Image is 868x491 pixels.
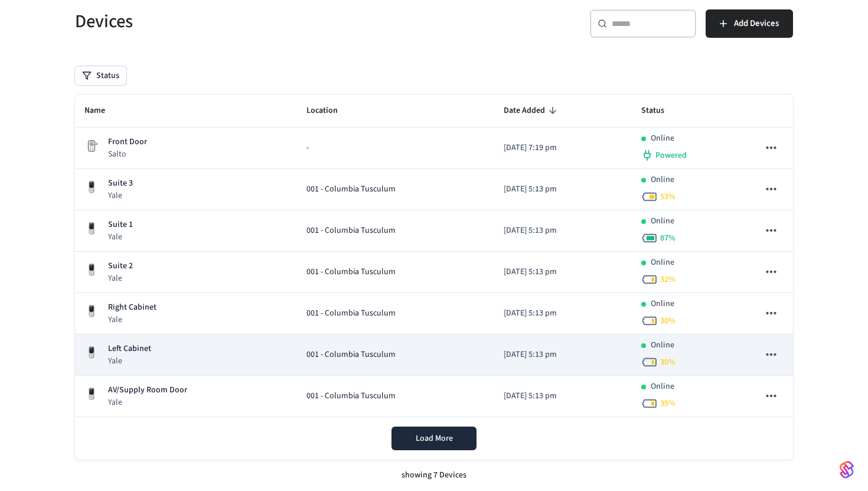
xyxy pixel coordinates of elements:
[651,339,674,352] p: Online
[734,16,779,31] span: Add Devices
[306,390,396,402] span: 001 - Columbia Tusculum
[660,315,676,327] span: 30 %
[660,398,676,409] span: 35 %
[655,149,687,161] span: Powered
[84,180,99,194] img: Yale Assure Touchscreen Wifi Smart Lock, Satin Nickel, Front
[306,142,309,154] span: -
[108,136,147,148] p: Front Door
[84,222,99,236] img: Yale Assure Touchscreen Wifi Smart Lock, Satin Nickel, Front
[306,349,396,361] span: 001 - Columbia Tusculum
[416,433,453,444] span: Load More
[84,387,99,401] img: Yale Assure Touchscreen Wifi Smart Lock, Satin Nickel, Front
[84,304,99,318] img: Yale Assure Touchscreen Wifi Smart Lock, Satin Nickel, Front
[651,132,674,145] p: Online
[840,460,854,479] img: SeamLogoGradient.69752ec5.svg
[108,148,147,160] p: Salto
[706,9,793,38] button: Add Devices
[651,298,674,310] p: Online
[660,232,676,244] span: 87 %
[84,102,120,120] span: Name
[504,390,622,402] p: [DATE] 5:13 pm
[391,427,477,450] button: Load More
[641,102,680,120] span: Status
[108,384,187,396] p: AV/Supply Room Door
[75,66,126,85] button: Status
[651,256,674,269] p: Online
[660,191,676,203] span: 53 %
[108,355,151,367] p: Yale
[306,225,396,237] span: 001 - Columbia Tusculum
[504,266,622,278] p: [DATE] 5:13 pm
[108,396,187,408] p: Yale
[108,343,151,355] p: Left Cabinet
[75,460,793,491] div: showing 7 Devices
[306,266,396,278] span: 001 - Columbia Tusculum
[75,95,793,417] table: sticky table
[108,177,133,190] p: Suite 3
[75,9,427,34] h5: Devices
[651,174,674,186] p: Online
[504,183,622,196] p: [DATE] 5:13 pm
[504,307,622,320] p: [DATE] 5:13 pm
[504,102,560,120] span: Date Added
[504,349,622,361] p: [DATE] 5:13 pm
[660,356,676,368] span: 30 %
[108,190,133,201] p: Yale
[504,142,622,154] p: [DATE] 7:19 pm
[108,301,156,314] p: Right Cabinet
[108,314,156,326] p: Yale
[651,215,674,227] p: Online
[306,183,396,196] span: 001 - Columbia Tusculum
[108,272,133,284] p: Yale
[651,381,674,393] p: Online
[84,263,99,277] img: Yale Assure Touchscreen Wifi Smart Lock, Satin Nickel, Front
[84,346,99,360] img: Yale Assure Touchscreen Wifi Smart Lock, Satin Nickel, Front
[108,260,133,272] p: Suite 2
[660,274,676,285] span: 32 %
[108,219,133,231] p: Suite 1
[306,102,353,120] span: Location
[108,231,133,243] p: Yale
[306,307,396,320] span: 001 - Columbia Tusculum
[504,225,622,237] p: [DATE] 5:13 pm
[84,139,99,153] img: Placeholder Lock Image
